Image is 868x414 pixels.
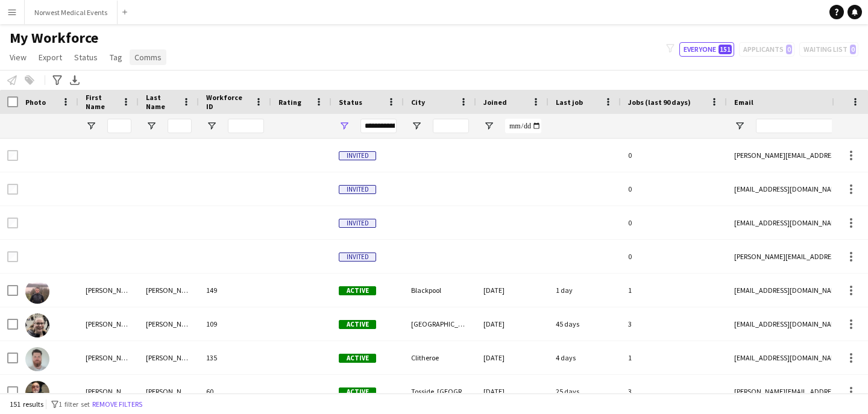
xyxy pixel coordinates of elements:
div: Blackpool [404,274,476,307]
div: Clitheroe [404,341,476,374]
input: Row Selection is disabled for this row (unchecked) [7,150,18,161]
input: Row Selection is disabled for this row (unchecked) [7,184,18,195]
div: 60 [199,375,271,408]
a: Comms [130,49,166,65]
a: Export [34,49,67,65]
button: Open Filter Menu [86,121,96,131]
button: Open Filter Menu [411,121,422,131]
span: Invited [339,185,376,194]
span: Active [339,387,376,397]
div: [PERSON_NAME] [139,375,199,408]
a: Tag [105,49,127,65]
input: Workforce ID Filter Input [228,119,264,133]
button: Everyone151 [679,42,734,57]
div: [PERSON_NAME] [78,375,139,408]
div: [GEOGRAPHIC_DATA] [404,307,476,340]
span: First Name [86,93,117,111]
img: Aimee Johnson [25,313,49,337]
span: Tag [110,52,122,63]
div: 45 days [549,307,621,340]
span: Photo [25,98,46,107]
div: 109 [199,307,271,340]
button: Open Filter Menu [206,121,217,131]
div: 3 [621,307,727,340]
span: Status [74,52,98,63]
input: Row Selection is disabled for this row (unchecked) [7,218,18,228]
input: Joined Filter Input [505,119,541,133]
div: [PERSON_NAME] [139,274,199,307]
span: Last Name [146,93,177,111]
div: [DATE] [476,274,549,307]
div: 135 [199,341,271,374]
a: View [5,49,31,65]
div: [PERSON_NAME] [78,307,139,340]
input: Row Selection is disabled for this row (unchecked) [7,251,18,262]
app-action-btn: Export XLSX [68,73,82,87]
span: City [411,98,425,107]
input: City Filter Input [433,119,469,133]
div: 1 [621,274,727,307]
div: [PERSON_NAME] [78,274,139,307]
span: Active [339,320,376,329]
span: My Workforce [10,29,98,47]
span: Last job [556,98,583,107]
div: [DATE] [476,375,549,408]
div: 0 [621,240,727,273]
span: Invited [339,219,376,228]
span: Jobs (last 90 days) [628,98,691,107]
input: Last Name Filter Input [168,119,192,133]
span: Joined [483,98,507,107]
span: View [10,52,27,63]
span: Export [39,52,62,63]
div: 149 [199,274,271,307]
div: [PERSON_NAME] [78,341,139,374]
div: Tosside, [GEOGRAPHIC_DATA] [404,375,476,408]
button: Remove filters [90,398,145,411]
div: 3 [621,375,727,408]
span: 151 [719,45,732,54]
img: Alex Poulson [25,347,49,371]
div: 0 [621,206,727,239]
div: 1 day [549,274,621,307]
span: Status [339,98,362,107]
div: 25 days [549,375,621,408]
button: Open Filter Menu [146,121,157,131]
span: Invited [339,252,376,262]
div: 0 [621,139,727,172]
span: Workforce ID [206,93,250,111]
div: [PERSON_NAME] [139,307,199,340]
button: Open Filter Menu [483,121,494,131]
div: [DATE] [476,341,549,374]
div: 0 [621,172,727,205]
div: 1 [621,341,727,374]
div: [PERSON_NAME] [139,341,199,374]
button: Norwest Medical Events [25,1,118,24]
app-action-btn: Advanced filters [50,73,64,87]
span: Email [734,98,753,107]
button: Open Filter Menu [339,121,350,131]
div: 4 days [549,341,621,374]
span: Rating [278,98,301,107]
button: Open Filter Menu [734,121,745,131]
span: Comms [134,52,162,63]
span: Invited [339,151,376,160]
span: Active [339,286,376,295]
a: Status [69,49,102,65]
img: Adam Sharif [25,280,49,304]
span: Active [339,354,376,363]
img: Alexander Murphy [25,381,49,405]
div: [DATE] [476,307,549,340]
span: 1 filter set [58,400,90,409]
input: First Name Filter Input [107,119,131,133]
